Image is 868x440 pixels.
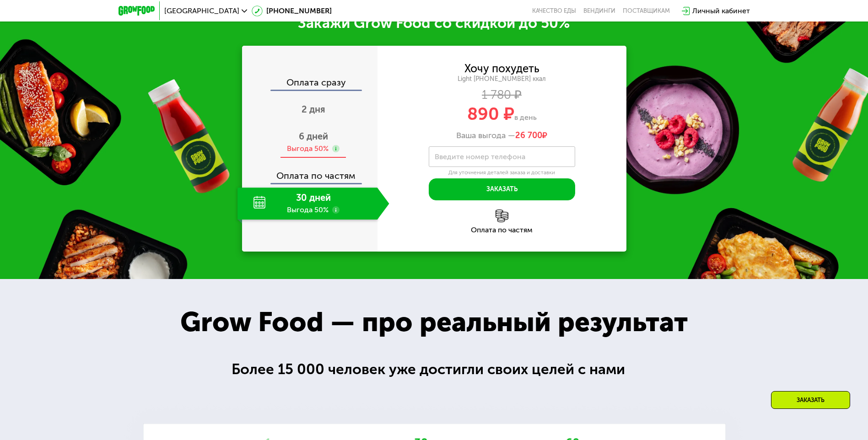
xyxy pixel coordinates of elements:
[302,104,325,115] span: 2 дня
[299,131,328,142] span: 6 дней
[583,7,615,15] a: Вендинги
[164,7,239,15] span: [GEOGRAPHIC_DATA]
[464,64,539,74] div: Хочу похудеть
[232,358,636,381] div: Более 15 000 человек уже достигли своих целей с нами
[692,5,750,16] div: Личный кабинет
[377,226,626,234] div: Оплата по частям
[243,78,377,90] div: Оплата сразу
[429,169,575,177] div: Для уточнения деталей заказа и доставки
[161,301,707,343] div: Grow Food — про реальный результат
[515,130,542,140] span: 26 700
[467,103,514,124] span: 890 ₽
[532,7,576,15] a: Качество еды
[243,162,377,183] div: Оплата по частям
[429,178,575,200] button: Заказать
[623,7,670,15] div: поставщикам
[515,131,547,141] span: ₽
[287,144,329,154] div: Выгода 50%
[377,75,626,83] div: Light [PHONE_NUMBER] ккал
[377,90,626,100] div: 1 780 ₽
[377,131,626,141] div: Ваша выгода —
[435,154,525,159] label: Введите номер телефона
[771,391,850,409] div: Заказать
[514,113,537,122] span: в день
[252,5,332,16] a: [PHONE_NUMBER]
[496,209,508,222] img: l6xcnZfty9opOoJh.png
